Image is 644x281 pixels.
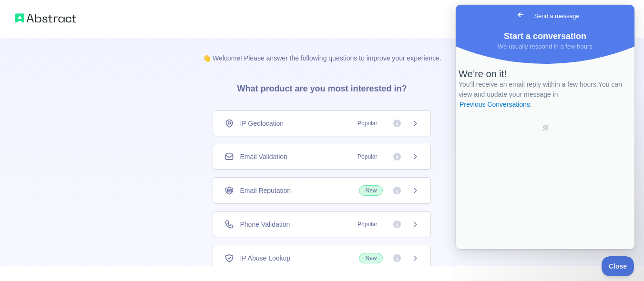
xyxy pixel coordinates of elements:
span: Popular [352,220,383,229]
span: IP Geolocation [240,119,284,128]
span: Popular [352,152,383,161]
h3: What product are you most interested in? [222,63,422,110]
img: Abstract logo [15,11,76,25]
span: Email Validation [240,152,287,161]
span: Email Reputation [240,186,291,195]
span: Phone Validation [240,220,290,229]
p: 👋 Welcome! Please answer the following questions to improve your experience. [187,38,457,63]
span: IP Abuse Lookup [240,253,290,263]
span: Popular [352,119,383,128]
span: New [359,185,383,196]
iframe: Help Scout Beacon - Close [602,256,634,276]
span: New [359,253,383,263]
iframe: Help Scout Beacon - Live Chat, Contact Form, and Knowledge Base [456,5,634,249]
